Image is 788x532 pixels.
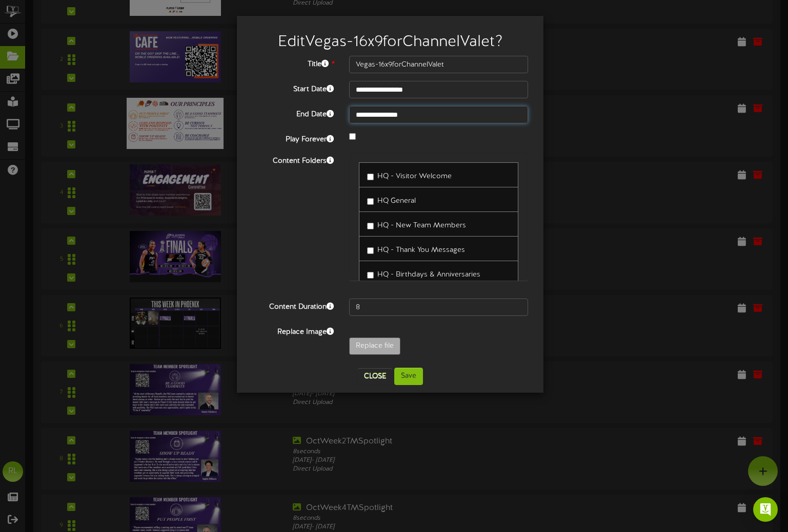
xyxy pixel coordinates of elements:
[245,153,341,166] label: Content Folders
[377,197,416,205] span: HQ General
[367,174,374,180] input: HQ - Visitor Welcome
[377,173,452,180] span: HQ - Visitor Welcome
[367,198,374,205] input: HQ General
[245,324,341,337] label: Replace Image
[245,299,341,312] label: Content Duration
[245,81,341,95] label: Start Date
[367,247,374,254] input: HQ - Thank You Messages
[377,222,466,229] span: HQ - New Team Members
[245,131,341,145] label: Play Forever
[394,368,423,385] button: Save
[753,497,778,522] div: Open Intercom Messenger
[349,56,528,73] input: Title
[367,223,374,229] input: HQ - New Team Members
[252,34,528,51] h2: Edit Vegas-16x9forChannelValet ?
[245,106,341,120] label: End Date
[377,246,465,254] span: HQ - Thank You Messages
[377,271,480,279] span: HQ - Birthdays & Anniversaries
[245,56,341,70] label: Title
[358,368,392,385] button: Close
[367,272,374,279] input: HQ - Birthdays & Anniversaries
[349,299,528,316] input: 15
